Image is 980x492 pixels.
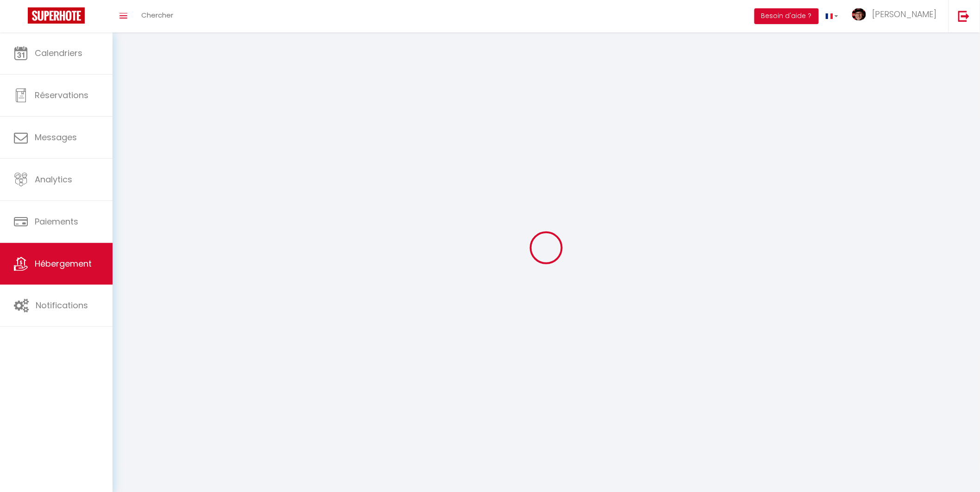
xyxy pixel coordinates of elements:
[36,299,88,311] span: Notifications
[28,7,85,24] img: Super Booking
[35,174,72,185] span: Analytics
[958,10,970,22] img: logout
[852,8,866,20] img: ...
[35,47,82,59] span: Calendriers
[35,131,77,143] span: Messages
[754,8,819,24] button: Besoin d'aide ?
[7,4,35,31] button: Ouvrir le widget de chat LiveChat
[35,258,92,269] span: Hébergement
[872,8,937,20] span: [PERSON_NAME]
[141,10,173,20] span: Chercher
[35,89,88,101] span: Réservations
[941,450,973,485] iframe: Chat
[35,216,78,227] span: Paiements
